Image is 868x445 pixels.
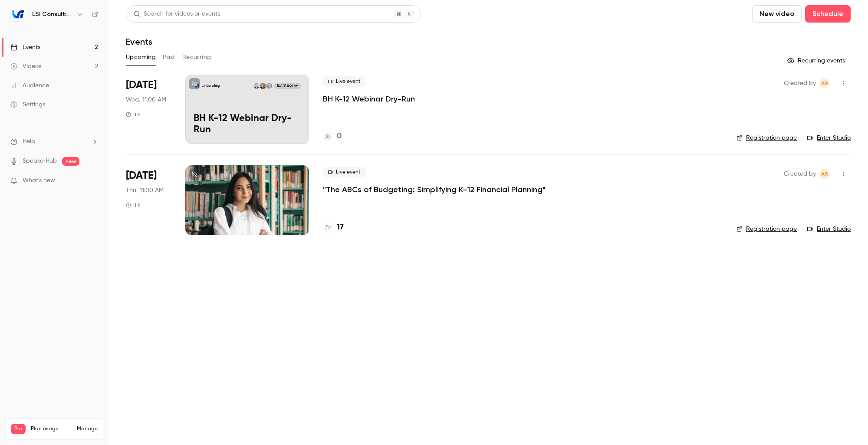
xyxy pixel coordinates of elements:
[126,78,157,92] span: [DATE]
[821,78,828,88] span: AR
[126,95,166,104] span: Wed, 11:00 AM
[126,165,171,235] div: Sep 25 Thu, 11:00 AM (America/New York)
[31,425,72,432] span: Plan usage
[337,131,342,142] h4: 0
[126,169,157,183] span: [DATE]
[819,169,830,179] span: Alanna Robbins
[126,202,141,209] div: 1 h
[783,54,851,68] button: Recurring events
[337,222,344,233] h4: 17
[784,169,816,179] span: Created by
[11,424,26,434] span: Pro
[126,111,141,118] div: 1 h
[266,83,272,89] img: Kelsey Czeck
[274,83,300,89] span: [DATE] 11:00 AM
[323,222,344,233] a: 17
[10,137,98,146] li: help-dropdown-opener
[323,94,415,104] a: BH K-12 Webinar Dry-Run
[784,78,816,88] span: Created by
[10,100,45,109] div: Settings
[752,5,802,23] button: New video
[126,186,164,195] span: Thu, 11:00 AM
[821,169,828,179] span: AR
[185,75,309,144] a: BH K-12 Webinar Dry-RunLSI ConsultingKelsey CzeckAlanna RobbinsCharles Collins[DATE] 11:00 AMBH K...
[126,75,171,144] div: Sep 24 Wed, 11:00 AM (America/New York)
[23,176,55,185] span: What's new
[805,5,851,23] button: Schedule
[736,134,797,142] a: Registration page
[323,76,366,87] span: Live event
[23,137,35,146] span: Help
[260,83,266,89] img: Alanna Robbins
[194,113,301,136] p: BH K-12 Webinar Dry-Run
[62,157,79,166] span: new
[323,167,366,177] span: Live event
[23,157,57,166] a: SpeakerHub
[323,131,342,142] a: 0
[10,62,41,71] div: Videos
[202,84,220,88] p: LSI Consulting
[88,177,98,185] iframe: Noticeable Trigger
[819,78,830,88] span: Alanna Robbins
[10,43,40,52] div: Events
[807,225,851,233] a: Enter Studio
[126,50,156,64] button: Upcoming
[163,50,175,64] button: Past
[11,7,25,21] img: LSI Consulting
[133,10,220,19] div: Search for videos or events
[253,83,260,89] img: Charles Collins
[10,81,49,90] div: Audience
[126,36,152,47] h1: Events
[807,134,851,142] a: Enter Studio
[736,225,797,233] a: Registration page
[182,50,211,64] button: Recurring
[77,425,98,432] a: Manage
[323,184,546,195] a: "The ABCs of Budgeting: Simplifying K–12 Financial Planning"
[32,10,73,19] h6: LSI Consulting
